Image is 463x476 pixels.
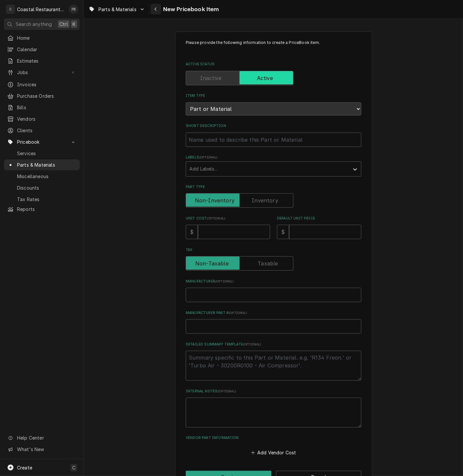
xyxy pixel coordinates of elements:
a: Go to What's New [4,444,80,455]
div: Phill Blush's Avatar [69,5,78,14]
span: Search anything [16,21,52,28]
div: Coastal Restaurant Repair [17,6,65,13]
div: Item Type [186,93,361,115]
label: Tax [186,247,361,253]
span: Create [17,465,32,470]
div: Tax [186,247,361,271]
button: Search anythingCtrlK [4,18,80,30]
a: Home [4,32,80,43]
a: Go to Jobs [4,67,80,78]
span: ( optional ) [199,155,218,159]
a: Tax Rates [4,194,80,205]
span: ( optional ) [207,217,225,220]
div: Active Status [186,62,361,85]
div: Detailed Summary Template [186,342,361,381]
span: Invoices [17,81,76,88]
div: Labels [186,155,361,176]
span: Jobs [17,69,67,76]
div: $ [186,225,198,239]
div: PriceBookItem Create/Update Form [186,40,361,457]
a: Invoices [4,79,80,90]
span: ( optional ) [229,311,247,315]
label: Detailed Summary Template [186,342,361,347]
a: Vendors [4,114,80,124]
a: Bills [4,102,80,113]
button: Navigate back [151,4,161,14]
div: PB [69,5,78,14]
input: Name used to describe this Part or Material [186,133,361,147]
label: Part Type [186,184,361,190]
span: Calendar [17,46,76,53]
div: Part Type [186,184,361,208]
div: Manufacturer Part # [186,310,361,334]
span: Parts & Materials [98,6,137,13]
a: Parts & Materials [4,159,80,170]
span: K [73,21,75,28]
span: New Pricebook Item [161,5,219,14]
label: Active Status [186,62,361,67]
span: Home [17,34,76,41]
span: Services [17,150,76,157]
span: Pricebook [17,138,67,145]
a: Clients [4,125,80,136]
span: Purchase Orders [17,93,76,99]
span: Reports [17,206,76,213]
span: Bills [17,104,76,111]
div: $ [277,225,289,239]
label: Vendor Part Information [186,435,361,441]
a: Go to Parts & Materials [86,4,148,15]
a: Go to Help Center [4,432,80,443]
span: What's New [17,446,76,453]
div: Unit Cost [186,216,270,239]
div: C [6,5,15,14]
a: Reports [4,204,80,215]
a: Services [4,148,80,159]
div: Active [186,71,361,85]
span: Ctrl [59,21,68,28]
div: Default Unit Price [277,216,361,239]
div: Manufacturer [186,279,361,302]
span: Vendors [17,115,76,122]
label: Labels [186,155,361,160]
a: Calendar [4,44,80,55]
span: ( optional ) [218,389,236,393]
span: C [72,464,75,471]
span: Estimates [17,57,76,64]
label: Manufacturer [186,279,361,284]
span: ( optional ) [243,342,261,346]
label: Manufacturer Part # [186,310,361,316]
a: Miscellaneous [4,171,80,182]
label: Item Type [186,93,361,98]
span: Discounts [17,184,76,191]
span: Parts & Materials [17,161,76,168]
div: Internal Notes [186,389,361,427]
span: ( optional ) [215,279,234,283]
button: Add Vendor Cost [250,448,297,457]
a: Go to Pricebook [4,136,80,147]
div: Vendor Part Information [186,435,361,457]
a: Estimates [4,55,80,66]
span: Help Center [17,434,76,441]
p: Please provide the following information to create a PriceBook item. [186,40,361,52]
label: Unit Cost [186,216,270,221]
span: Clients [17,127,76,134]
label: Short Description [186,123,361,129]
a: Purchase Orders [4,91,80,101]
span: Tax Rates [17,196,76,203]
label: Default Unit Price [277,216,361,221]
label: Internal Notes [186,389,361,394]
span: Miscellaneous [17,173,76,180]
a: Discounts [4,182,80,193]
div: Short Description [186,123,361,147]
